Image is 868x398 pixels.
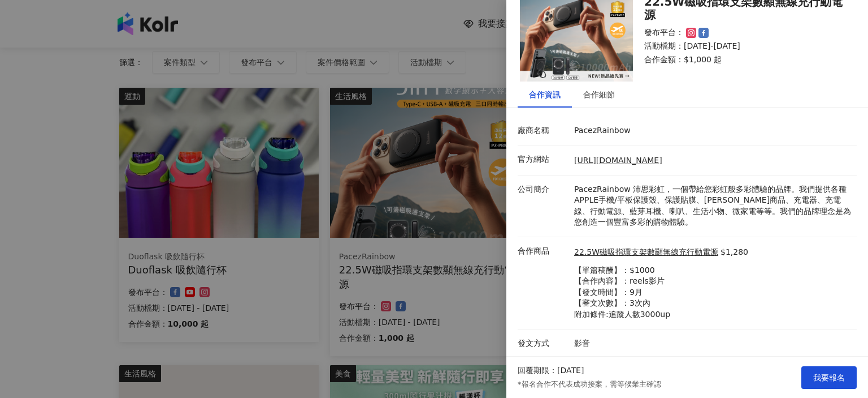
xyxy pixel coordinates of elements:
p: PacezRainbow [574,125,851,136]
p: $1,280 [721,247,748,258]
p: 發文方式 [518,338,568,349]
p: 公司簡介 [518,184,568,195]
p: 活動檔期：[DATE]-[DATE] [644,41,843,52]
p: 回覆期限：[DATE] [518,365,584,376]
p: 影音 [574,338,851,349]
p: 發布平台： [644,27,684,38]
a: [URL][DOMAIN_NAME] [574,156,662,165]
button: 我要報名 [801,366,857,389]
span: 我要報名 [813,373,845,382]
p: 合作商品 [518,246,568,257]
a: 22.5W磁吸指環支架數顯無線充行動電源 [574,247,718,258]
p: *報名合作不代表成功接案，需等候業主確認 [518,379,661,390]
div: 合作資訊 [529,88,561,101]
p: 合作金額： $1,000 起 [644,54,843,66]
p: 【單篇稿酬】：$1000 【合作內容】：reels影片 【發文時間】：9月 【審文次數】：3次內 附加條件:追蹤人數3000up [574,265,748,320]
p: 廠商名稱 [518,125,568,136]
div: 合作細節 [583,88,615,101]
p: PacezRainbow 沛思彩虹，一個帶給您彩虹般多彩體驗的品牌。我們提供各種APPLE手機/平板保護殼、保護貼膜、[PERSON_NAME]商品、充電器、充電線、行動電源、藍芽耳機、喇叭、生... [574,184,851,228]
p: 官方網站 [518,154,568,165]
